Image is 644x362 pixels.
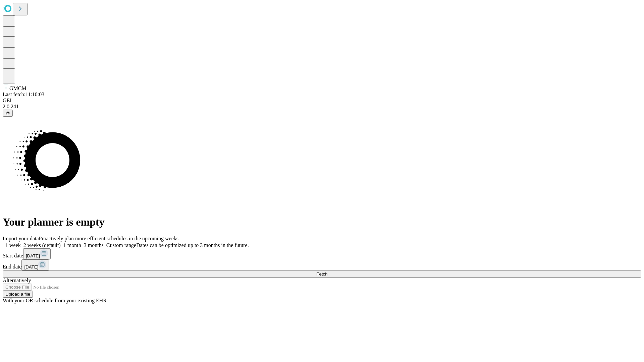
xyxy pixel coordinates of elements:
[3,291,33,298] button: Upload a file
[3,259,641,270] div: End date
[21,259,49,270] button: [DATE]
[3,298,107,303] span: With your OR schedule from your existing EHR
[3,104,641,110] div: 2.0.241
[316,271,327,277] span: Fetch
[23,242,61,248] span: 2 weeks (default)
[3,270,641,278] button: Fetch
[39,236,180,241] span: Proactively plan more efficient schedules in the upcoming weeks.
[3,248,641,259] div: Start date
[3,278,31,283] span: Alternatively
[106,242,136,248] span: Custom range
[23,248,51,259] button: [DATE]
[63,242,81,248] span: 1 month
[5,242,21,248] span: 1 week
[3,236,39,241] span: Import your data
[24,264,38,269] span: [DATE]
[84,242,104,248] span: 3 months
[3,98,641,104] div: GEI
[26,253,40,258] span: [DATE]
[3,110,13,117] button: @
[3,92,44,97] span: Last fetch: 11:10:03
[3,216,641,228] h1: Your planner is empty
[9,85,26,91] span: GMCM
[5,111,10,116] span: @
[136,242,249,248] span: Dates can be optimized up to 3 months in the future.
